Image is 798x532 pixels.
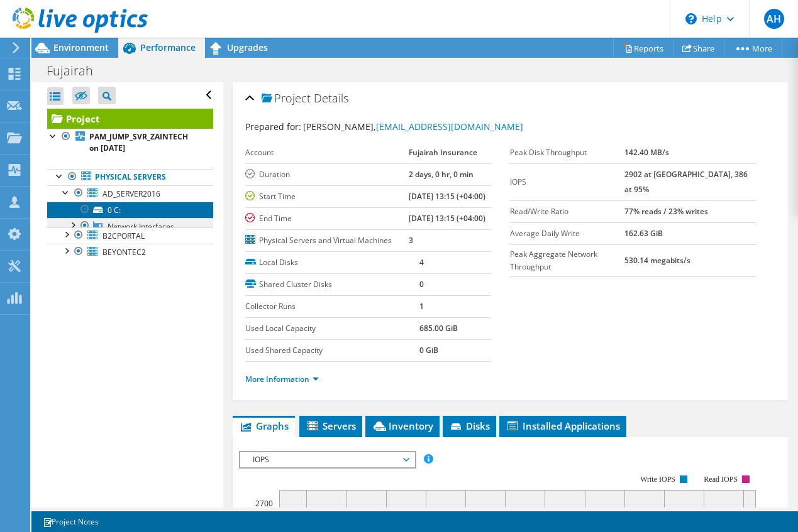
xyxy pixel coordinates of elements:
[314,90,348,106] span: Details
[245,322,419,335] label: Used Local Capacity
[47,202,213,218] a: 0 C:
[419,279,424,290] b: 0
[306,420,356,432] span: Servers
[245,278,419,291] label: Shared Cluster Disks
[103,188,160,199] span: AD_SERVER2016
[673,38,724,58] a: Share
[245,256,419,269] label: Local Disks
[47,244,213,260] a: BEYONTEC2
[34,514,108,529] a: Project Notes
[140,41,196,53] span: Performance
[47,169,213,185] a: Physical Servers
[506,420,620,432] span: Installed Applications
[376,121,523,133] a: [EMAIL_ADDRESS][DOMAIN_NAME]
[47,185,213,202] a: AD_SERVER2016
[255,498,273,509] text: 2700
[247,452,408,467] span: IOPS
[640,475,675,484] text: Write IOPS
[245,146,409,159] label: Account
[239,420,289,432] span: Graphs
[262,92,311,105] span: Project
[449,420,490,432] span: Disks
[47,129,213,156] a: PAM_JUMP_SVR_ZAINTECH on [DATE]
[409,147,477,158] b: Fujairah Insurance
[419,345,438,356] b: 0 GiB
[41,64,113,78] h1: Fujairah
[409,235,413,246] b: 3
[685,13,697,24] svg: \n
[245,374,319,384] a: More Information
[624,169,748,195] b: 2902 at [GEOGRAPHIC_DATA], 386 at 95%
[89,131,188,153] b: PAM_JUMP_SVR_ZAINTECH on [DATE]
[47,227,213,244] a: B2CPORTAL
[103,231,145,241] span: B2CPORTAL
[624,206,708,217] b: 77% reads / 23% writes
[419,257,424,268] b: 4
[510,248,624,273] label: Peak Aggregate Network Throughput
[704,475,738,484] text: Read IOPS
[419,323,458,334] b: 685.00 GiB
[613,38,673,58] a: Reports
[510,227,624,240] label: Average Daily Write
[103,247,146,258] span: BEYONTEC2
[227,41,268,53] span: Upgrades
[624,255,690,266] b: 530.14 megabits/s
[245,344,419,357] label: Used Shared Capacity
[245,212,409,225] label: End Time
[245,190,409,203] label: Start Time
[47,109,213,129] a: Project
[53,41,109,53] span: Environment
[624,147,669,158] b: 142.40 MB/s
[409,191,485,202] b: [DATE] 13:15 (+04:00)
[409,169,474,180] b: 2 days, 0 hr, 0 min
[510,176,624,188] label: IOPS
[245,168,409,181] label: Duration
[510,205,624,218] label: Read/Write Ratio
[624,228,663,239] b: 162.63 GiB
[303,121,523,133] span: [PERSON_NAME],
[245,300,419,313] label: Collector Runs
[245,234,409,247] label: Physical Servers and Virtual Machines
[47,218,213,234] a: Network Interfaces
[510,146,624,159] label: Peak Disk Throughput
[245,121,301,133] label: Prepared for:
[724,38,782,58] a: More
[372,420,433,432] span: Inventory
[409,213,485,224] b: [DATE] 13:15 (+04:00)
[764,9,784,29] span: AH
[419,301,424,312] b: 1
